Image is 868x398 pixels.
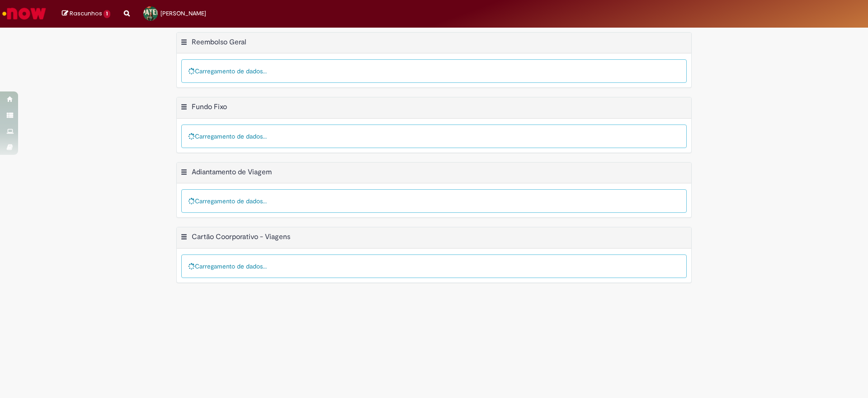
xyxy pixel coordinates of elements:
div: Carregamento de dados... [181,59,687,83]
button: Adiantamento de Viagem Menu de contexto [180,168,188,179]
h2: Fundo Fixo [192,102,227,111]
a: Rascunhos [62,10,110,18]
div: Carregamento de dados... [181,189,687,213]
h2: Reembolso Geral [192,38,246,47]
div: Carregamento de dados... [181,254,687,278]
button: Reembolso Geral Menu de contexto [180,38,188,49]
h2: Cartão Coorporativo - Viagens [192,233,290,242]
button: Fundo Fixo Menu de contexto [180,102,188,114]
img: ServiceNow [1,5,47,23]
div: Carregamento de dados... [181,125,687,148]
span: [PERSON_NAME] [160,10,206,17]
span: 1 [104,10,110,18]
span: Rascunhos [70,9,102,18]
button: Cartão Coorporativo - Viagens Menu de contexto [180,232,188,244]
h2: Adiantamento de Viagem [192,168,272,177]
